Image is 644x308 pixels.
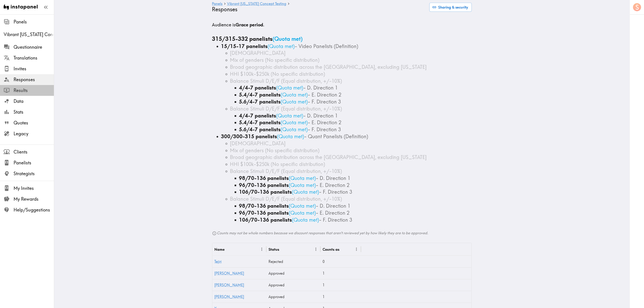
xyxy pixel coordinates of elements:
[633,3,642,12] button: S
[212,2,223,6] a: Panels
[215,294,244,299] a: [PERSON_NAME]
[323,247,340,252] div: Counts as
[316,203,351,209] span: - D. Direction 1
[308,126,341,133] span: - F. Direction 3
[14,196,54,202] span: My Rewards
[215,271,244,276] a: [PERSON_NAME]
[321,279,361,291] div: 1
[14,19,54,25] span: Panels
[239,210,289,216] b: 96/70-136 panelists
[230,147,320,154] span: Mix of genders (No specific distribution)
[321,267,361,279] div: 1
[281,92,308,98] span: ( Quota met )
[230,140,286,147] span: [DEMOGRAPHIC_DATA]
[230,78,342,84] span: Balance Stimuli D/E/F (Equal distribution, +/-10%)
[236,22,263,28] b: Grace period
[266,267,321,279] div: Approved
[319,217,352,223] span: - F. Direction 3
[14,207,54,213] span: Help/Suggestions
[239,113,276,119] b: 4/4-7 panelists
[289,175,316,181] span: ( Quota met )
[636,3,639,11] span: S
[266,279,321,291] div: Approved
[14,66,54,72] span: Invites
[266,291,321,303] div: Approved
[212,22,472,28] h5: Audience is .
[239,203,289,209] b: 98/70-136 panelists
[212,230,472,236] h6: Counts may not be whole numbers because we discount responses that aren't reviewed yet by how lik...
[292,189,319,195] span: ( Quota met )
[225,246,232,253] button: Sort
[14,149,54,155] span: Clients
[276,113,303,119] span: ( Quota met )
[281,126,308,133] span: ( Quota met )
[340,246,347,253] button: Sort
[215,259,222,264] a: Tejiri
[227,2,286,6] a: Vibrant [US_STATE] Concept Testing
[239,217,292,223] b: 106/70-136 panelists
[276,85,303,91] span: ( Quota met )
[230,57,320,63] span: Mix of genders (No specific distribution)
[14,44,54,50] span: Questionnaire
[353,246,360,253] button: Menu
[14,55,54,61] span: Translations
[273,35,303,42] span: ( Quota met )
[230,71,325,77] span: HHI $100k-$250k (No specific distribution)
[308,99,341,105] span: - F. Direction 3
[281,119,308,126] span: ( Quota met )
[239,182,289,188] b: 96/70-136 panelists
[319,189,352,195] span: - F. Direction 3
[14,87,54,94] span: Results
[316,210,350,216] span: - E. Direction 2
[292,217,319,223] span: ( Quota met )
[230,64,427,70] span: Broad geographic distribution across the [GEOGRAPHIC_DATA], excluding [US_STATE]
[277,133,304,140] span: ( Quota met )
[215,247,225,252] div: Name
[321,291,361,303] div: 1
[230,154,427,160] span: Broad geographic distribution across the [GEOGRAPHIC_DATA], excluding [US_STATE]
[230,196,342,202] span: Balance Stimuli D/E/F (Equal distribution, +/-10%)
[239,119,281,126] b: 5.4/4-7 panelists
[230,50,286,56] span: [DEMOGRAPHIC_DATA]
[239,99,281,105] b: 5.6/4-7 panelists
[230,168,342,174] span: Balance Stimuli D/E/F (Equal distribution, +/-10%)
[289,203,316,209] span: ( Quota met )
[14,120,54,126] span: Quotes
[268,43,295,49] span: ( Quota met )
[14,131,54,137] span: Legacy
[289,210,316,216] span: ( Quota met )
[212,6,426,13] h4: Responses
[321,256,361,267] div: 0
[239,126,281,133] b: 5.6/4-7 panelists
[266,256,321,267] div: Rejected
[230,106,342,112] span: Balance Stimuli D/E/F (Equal distribution, +/-10%)
[14,109,54,115] span: Stats
[316,175,351,181] span: - D. Direction 1
[295,43,358,49] span: - Video Panelists (Definition)
[215,283,244,287] a: [PERSON_NAME]
[14,160,54,166] span: Panelists
[239,189,292,195] b: 106/70-136 panelists
[14,170,54,177] span: Strategists
[312,246,319,253] button: Menu
[230,161,325,167] span: HHI $100k-$250k (No specific distribution)
[212,35,273,42] b: 315/315-332 panelists
[281,99,308,105] span: ( Quota met )
[239,85,276,91] b: 4/4-7 panelists
[4,31,54,38] div: Vibrant Arizona Concept Testing
[14,76,54,83] span: Responses
[289,182,316,188] span: ( Quota met )
[308,119,341,126] span: - E. Direction 2
[221,43,268,49] b: 15/15-17 panelists
[316,182,350,188] span: - E. Direction 2
[14,98,54,104] span: Data
[429,3,472,12] button: Sharing & security
[239,175,289,181] b: 98/70-136 panelists
[303,85,338,91] span: - D. Direction 1
[303,113,338,119] span: - D. Direction 1
[221,133,277,140] b: 300/300-315 panelists
[258,246,265,253] button: Menu
[269,247,280,252] div: Status
[4,31,54,38] span: Vibrant [US_STATE] Concept Testing
[304,133,368,140] span: - Quant Panelists (Definition)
